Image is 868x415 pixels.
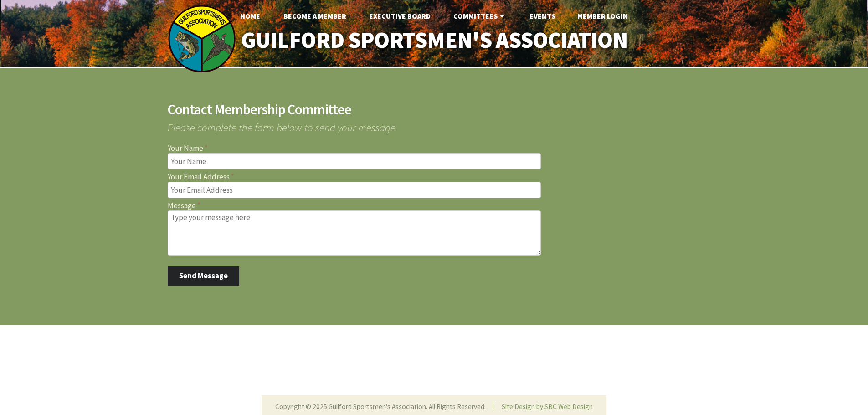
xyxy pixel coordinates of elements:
input: Your Name [168,153,541,169]
a: Guilford Sportsmen's Association [221,21,647,60]
label: Your Email Address [168,173,701,181]
a: Committees [446,7,514,25]
span: Please complete the form below to send your message. [168,117,701,133]
a: Executive Board [362,7,438,25]
label: Message [168,202,701,210]
input: Your Email Address [168,182,541,198]
a: Member Login [570,7,635,25]
h2: Contact Membership Committee [168,102,701,117]
a: Site Design by SBC Web Design [502,402,593,411]
button: Send Message [168,266,240,286]
a: Events [522,7,563,25]
a: Become A Member [276,7,354,25]
img: logo_sm.png [168,5,236,73]
li: Copyright © 2025 Guilford Sportsmen's Association. All Rights Reserved. [275,402,493,411]
label: Your Name [168,144,701,152]
a: Home [233,7,267,25]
